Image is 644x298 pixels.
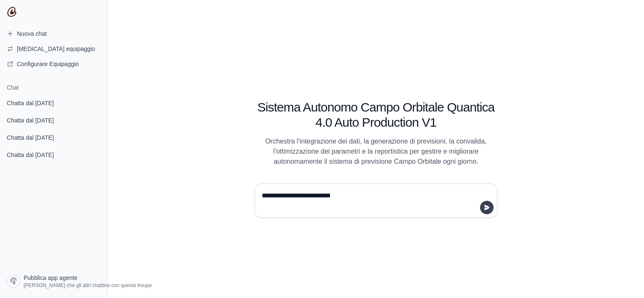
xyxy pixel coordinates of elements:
iframe: Chat Widget [602,258,644,298]
span: [PERSON_NAME] che gli altri chattino con questa troupe [24,282,152,289]
a: Chatta dal [DATE] [3,112,104,128]
span: Chatta dal [DATE] [7,133,54,142]
a: Chatta dal [DATE] [3,95,104,111]
a: Pubblica app agente [PERSON_NAME] che gli altri chattino con questa troupe [3,271,111,291]
a: Nuova chat [3,27,104,40]
span: Nuova chat [17,29,47,38]
div: Widget chat [602,258,644,298]
span: Configurare Equipaggio [17,60,79,68]
span: Chatta dal [DATE] [7,116,54,125]
span: Chatta dal [DATE] [7,99,54,107]
span: [MEDICAL_DATA] equipaggio [17,45,95,53]
span: Pubblica app agente [24,274,78,282]
a: Chatta dal [DATE] [3,147,104,162]
p: Orchestra l'integrazione dei dati, la generazione di previsioni, la convalida, l'ottimizzazione d... [255,136,497,167]
button: [MEDICAL_DATA] equipaggio [3,42,104,56]
a: Configurare Equipaggio [3,57,104,71]
h1: Sistema Autonomo Campo Orbitale Quantica 4.0 Auto Production V1 [255,100,497,130]
a: Chatta dal [DATE] [3,130,104,145]
span: Chatta dal [DATE] [7,151,54,159]
img: CrewAI Logo [7,7,17,17]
